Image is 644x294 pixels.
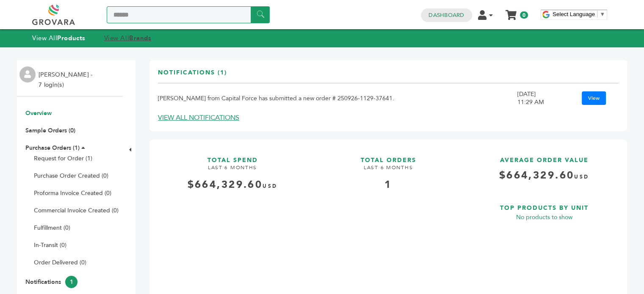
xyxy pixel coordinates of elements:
strong: Brands [129,34,151,42]
h3: Notifications (1) [158,69,227,83]
h4: $664,329.60 [470,168,619,189]
a: Sample Orders (0) [25,126,75,135]
a: TOTAL SPEND LAST 6 MONTHS $664,329.60USD [158,148,307,285]
h3: TOTAL ORDERS [314,148,463,165]
a: Dashboard [428,11,464,19]
a: VIEW ALL NOTIFICATIONS [158,113,239,122]
h4: LAST 6 MONTHS [314,164,463,178]
span: 1 [65,276,77,288]
h3: AVERAGE ORDER VALUE [470,148,619,165]
h4: LAST 6 MONTHS [158,164,307,178]
img: profile.png [19,66,36,82]
div: $664,329.60 [158,178,307,192]
span: Select Language [553,11,595,17]
li: [PERSON_NAME] - 7 login(s) [39,70,94,90]
span: ▼ [600,11,605,17]
a: Purchase Orders (1) [25,144,80,152]
p: No products to show [470,212,619,223]
a: TOP PRODUCTS BY UNIT No products to show [470,196,619,285]
h3: TOTAL SPEND [158,148,307,165]
span: USD [263,183,277,190]
a: View [582,91,606,105]
a: View AllProducts [32,34,86,42]
span: 0 [520,11,528,19]
td: [PERSON_NAME] from Capital Force has submitted a new order # 250926-1129-37641. [158,83,517,113]
a: In-Transit (0) [34,241,66,249]
span: USD [574,173,589,180]
a: View AllBrands [104,34,152,42]
a: My Cart [506,8,516,16]
a: AVERAGE ORDER VALUE $664,329.60USD [470,148,619,189]
a: TOTAL ORDERS LAST 6 MONTHS 1 [314,148,463,285]
a: Request for Order (1) [34,154,92,162]
div: [DATE] 11:29 AM [517,90,551,106]
input: Search a product or brand... [107,6,270,23]
a: Order Delivered (0) [34,258,86,267]
a: Overview [25,109,52,117]
a: Select Language​ [553,11,605,17]
a: Notifications1 [25,278,77,286]
a: Fulfillment (0) [34,224,70,232]
div: 1 [314,178,463,192]
strong: Products [57,34,85,42]
a: Commercial Invoice Created (0) [34,206,119,214]
h3: TOP PRODUCTS BY UNIT [470,196,619,212]
a: Proforma Invoice Created (0) [34,189,111,197]
a: Purchase Order Created (0) [34,172,108,180]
